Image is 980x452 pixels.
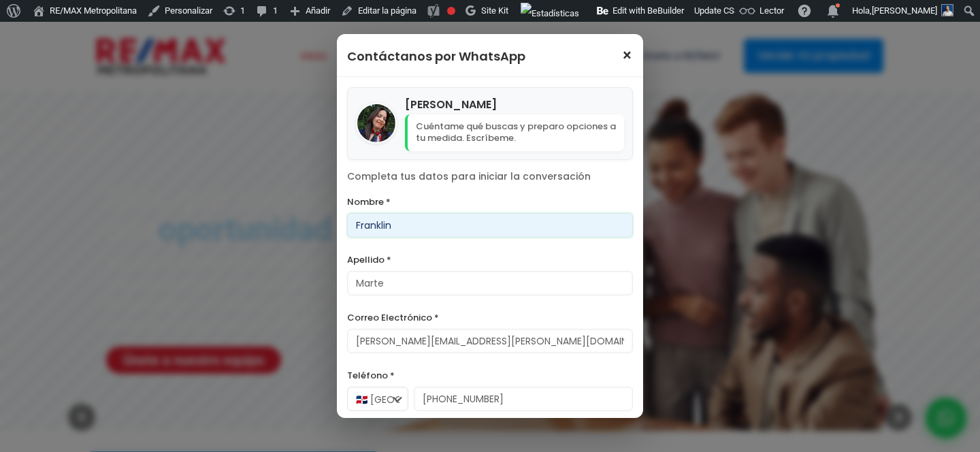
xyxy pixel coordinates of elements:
[872,5,937,16] span: [PERSON_NAME]
[347,367,633,384] label: Teléfono *
[521,3,579,25] img: Visitas de 48 horas. Haz clic para ver más estadísticas del sitio.
[347,309,633,326] label: Correo Electrónico *
[347,193,633,210] label: Nombre *
[481,5,508,16] span: Site Kit
[347,170,633,184] p: Completa tus datos para iniciar la conversación
[621,48,633,64] span: ×
[405,114,624,151] p: Cuéntame qué buscas y preparo opciones a tu medida. Escríbeme.
[357,104,395,142] img: Yaneris Fajardo
[447,7,455,15] div: Frase clave objetivo no establecida
[405,96,624,113] h4: [PERSON_NAME]
[347,44,525,68] h3: Contáctanos por WhatsApp
[347,251,633,268] label: Apellido *
[414,387,633,411] input: 123-456-7890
